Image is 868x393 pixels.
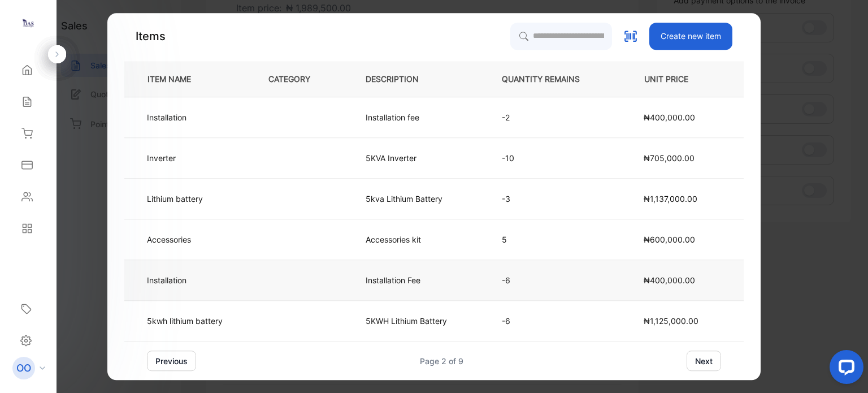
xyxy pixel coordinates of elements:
button: next [687,351,721,371]
button: Create new item [649,23,732,50]
p: Accessories [147,234,191,245]
span: ₦1,125,000.00 [644,316,698,326]
span: ₦400,000.00 [644,113,695,122]
p: Installation [147,111,186,123]
p: Installation fee [366,111,419,123]
p: Accessories kit [366,234,421,245]
p: -3 [502,193,598,205]
p: OO [16,361,31,375]
p: Lithium battery [147,193,203,205]
p: Installation Fee [366,274,420,286]
iframe: LiveChat chat widget [821,346,868,393]
span: ₦600,000.00 [644,235,695,244]
p: Installation [147,274,186,286]
p: Items [136,28,166,45]
img: logo [20,15,37,32]
span: ₦400,000.00 [644,275,695,285]
p: ITEM NAME [143,73,209,85]
p: -6 [502,315,598,327]
p: 5kva Lithium Battery [366,193,442,205]
button: previous [147,351,196,371]
p: 5KWH Lithium Battery [366,315,447,327]
span: ₦705,000.00 [644,153,695,163]
p: DESCRIPTION [366,73,437,85]
span: ₦1,137,000.00 [644,194,697,204]
p: CATEGORY [268,73,328,85]
p: 5 [502,234,598,245]
div: Page 2 of 9 [420,355,463,367]
p: 5kwh lithium battery [147,315,223,327]
p: UNIT PRICE [635,73,725,85]
p: -2 [502,111,598,123]
p: -10 [502,152,598,164]
p: Inverter [147,152,184,164]
p: QUANTITY REMAINS [502,73,598,85]
p: -6 [502,274,598,286]
p: 5KVA Inverter [366,152,416,164]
